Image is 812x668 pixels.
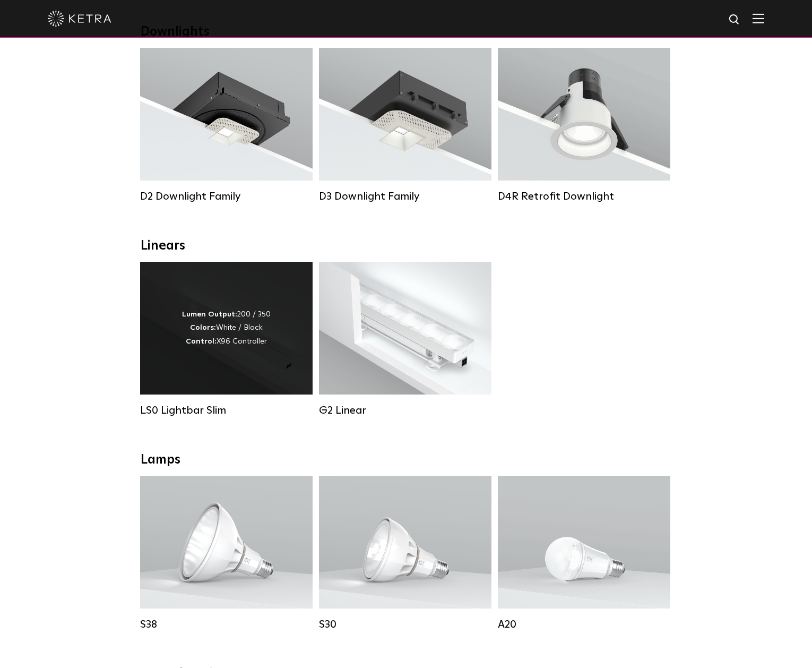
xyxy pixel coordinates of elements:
img: Hamburger%20Nav.svg [753,13,764,23]
a: G2 Linear Lumen Output:400 / 700 / 1000Colors:WhiteBeam Angles:Flood / [GEOGRAPHIC_DATA] / Narrow... [319,262,491,417]
a: D3 Downlight Family Lumen Output:700 / 900 / 1100Colors:White / Black / Silver / Bronze / Paintab... [319,48,491,203]
a: LS0 Lightbar Slim Lumen Output:200 / 350Colors:White / BlackControl:X96 Controller [140,262,313,417]
div: D4R Retrofit Downlight [498,190,670,203]
strong: Colors: [190,324,216,331]
div: S30 [319,618,491,631]
a: S38 Lumen Output:1100Colors:White / BlackBase Type:E26 Edison Base / GU24Beam Angles:10° / 25° / ... [140,476,313,631]
div: D2 Downlight Family [140,190,313,203]
div: A20 [498,618,670,631]
a: D2 Downlight Family Lumen Output:1200Colors:White / Black / Gloss Black / Silver / Bronze / Silve... [140,48,313,203]
img: search icon [728,13,741,27]
div: S38 [140,618,313,631]
div: 200 / 350 White / Black X96 Controller [182,308,271,348]
div: LS0 Lightbar Slim [140,404,313,417]
a: D4R Retrofit Downlight Lumen Output:800Colors:White / BlackBeam Angles:15° / 25° / 40° / 60°Watta... [498,48,670,203]
strong: Control: [186,338,217,345]
div: D3 Downlight Family [319,190,491,203]
div: Linears [141,238,671,254]
img: ketra-logo-2019-white [48,11,111,27]
a: A20 Lumen Output:600 / 800Colors:White / BlackBase Type:E26 Edison Base / GU24Beam Angles:Omni-Di... [498,476,670,631]
div: Lamps [141,452,671,468]
a: S30 Lumen Output:1100Colors:White / BlackBase Type:E26 Edison Base / GU24Beam Angles:15° / 25° / ... [319,476,491,631]
strong: Lumen Output: [182,311,237,318]
div: G2 Linear [319,404,491,417]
